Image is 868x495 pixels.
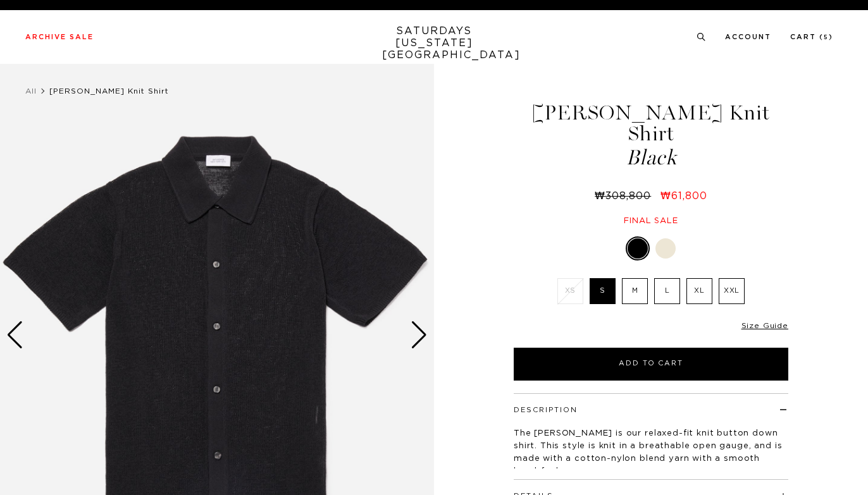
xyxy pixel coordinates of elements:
[25,87,37,95] a: All
[660,191,707,201] span: ₩61,800
[514,348,788,381] button: Add to Cart
[49,87,169,95] span: [PERSON_NAME] Knit Shirt
[686,278,712,304] label: XL
[25,34,94,40] a: Archive Sale
[741,322,788,329] a: Size Guide
[382,25,487,61] a: SATURDAYS[US_STATE][GEOGRAPHIC_DATA]
[512,102,790,168] h1: [PERSON_NAME] Knit Shirt
[6,321,23,349] div: Previous slide
[411,321,428,349] div: Next slide
[719,278,745,304] label: XXL
[790,34,833,40] a: Cart (5)
[512,216,790,226] div: Final sale
[824,35,829,40] small: 5
[654,278,680,304] label: L
[595,191,656,201] del: ₩308,800
[622,278,648,304] label: M
[590,278,616,304] label: S
[514,406,578,413] button: Description
[514,427,788,478] p: The [PERSON_NAME] is our relaxed-fit knit button down shirt. This style is knit in a breathable o...
[725,34,771,40] a: Account
[512,147,790,168] span: Black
